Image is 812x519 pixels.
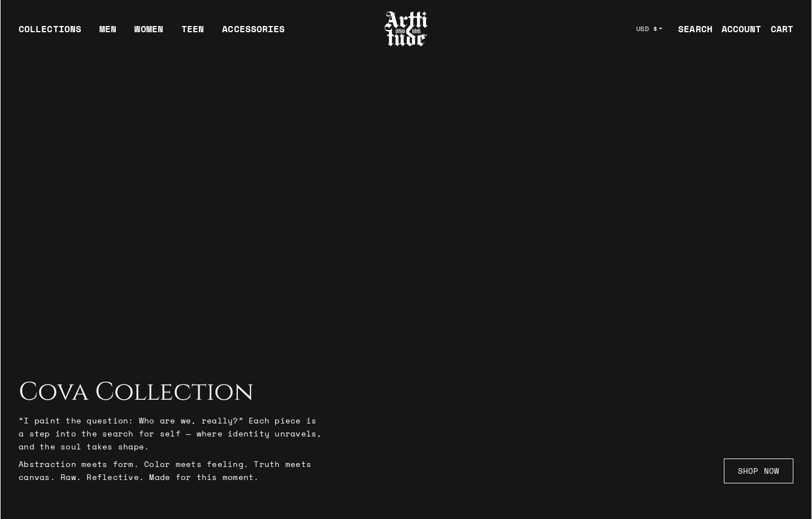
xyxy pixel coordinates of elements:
div: COLLECTIONS [19,22,81,45]
ul: Main navigation [10,22,294,45]
p: “I paint the question: Who are we, really?” Each piece is a step into the search for self — where... [19,414,324,453]
p: Abstraction meets form. Color meets feeling. Truth meets canvas. Raw. Reflective. Made for this m... [19,457,324,483]
a: ACCOUNT [713,18,762,40]
a: MEN [99,22,116,45]
img: Arttitude [384,10,429,48]
div: ACCESSORIES [222,22,285,45]
a: TEEN [181,22,204,45]
a: WOMEN [134,22,163,45]
a: Open cart [762,18,793,40]
div: CART [771,22,793,36]
span: USD $ [636,24,658,33]
a: SHOP NOW [724,459,793,483]
a: SEARCH [669,18,713,40]
h2: Cova Collection [19,378,324,407]
button: USD $ [629,16,670,41]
